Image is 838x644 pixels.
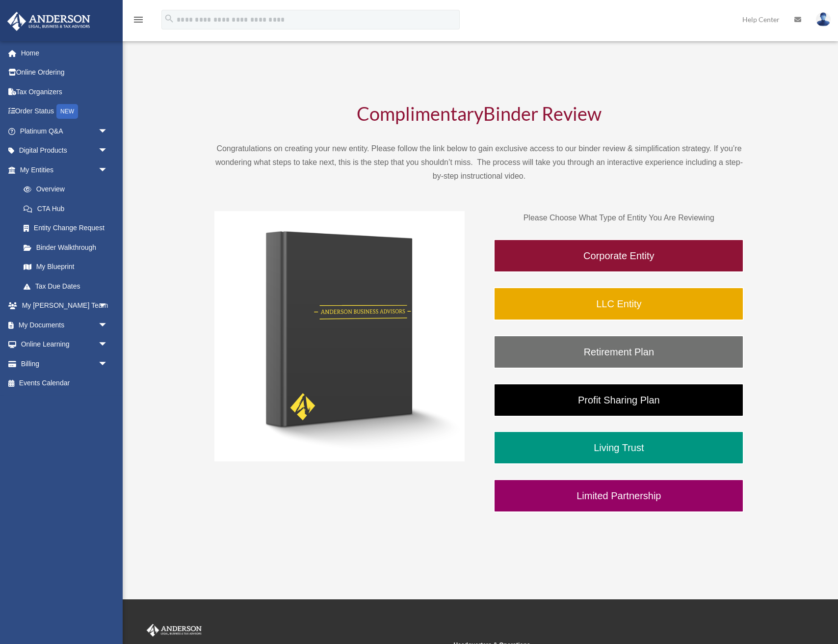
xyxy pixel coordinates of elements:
span: arrow_drop_down [98,121,118,141]
a: Tax Organizers [7,82,123,102]
a: Order StatusNEW [7,102,123,122]
a: My Documentsarrow_drop_down [7,315,123,335]
a: My Blueprint [14,257,123,277]
a: Overview [14,180,123,199]
a: Digital Productsarrow_drop_down [7,141,123,161]
span: arrow_drop_down [98,296,118,316]
i: search [164,13,175,24]
p: Please Choose What Type of Entity You Are Reviewing [494,211,744,225]
span: arrow_drop_down [98,315,118,335]
a: Corporate Entity [494,239,744,272]
a: My [PERSON_NAME] Teamarrow_drop_down [7,296,123,316]
a: Entity Change Request [14,218,123,238]
a: Events Calendar [7,374,123,393]
p: Congratulations on creating your new entity. Please follow the link below to gain exclusive acces... [214,142,744,183]
div: NEW [56,104,78,119]
a: Retirement Plan [494,335,744,369]
i: menu [132,14,144,26]
a: Billingarrow_drop_down [7,354,123,374]
a: LLC Entity [494,287,744,321]
a: menu [132,17,144,26]
span: Complimentary [357,102,483,125]
img: Anderson Advisors Platinum Portal [145,624,204,637]
span: arrow_drop_down [98,141,118,161]
a: Living Trust [494,431,744,464]
a: Online Learningarrow_drop_down [7,335,123,354]
a: CTA Hub [14,199,123,218]
img: User Pic [816,12,831,27]
span: Binder Review [483,102,602,125]
a: Profit Sharing Plan [494,383,744,417]
a: Online Ordering [7,63,123,82]
a: My Entitiesarrow_drop_down [7,160,123,180]
img: Anderson Advisors Platinum Portal [4,12,93,31]
a: Tax Due Dates [14,276,123,296]
a: Home [7,43,123,63]
span: arrow_drop_down [98,354,118,374]
a: Limited Partnership [494,479,744,512]
span: arrow_drop_down [98,160,118,180]
a: Platinum Q&Aarrow_drop_down [7,121,123,141]
span: arrow_drop_down [98,335,118,355]
a: Binder Walkthrough [14,238,118,257]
